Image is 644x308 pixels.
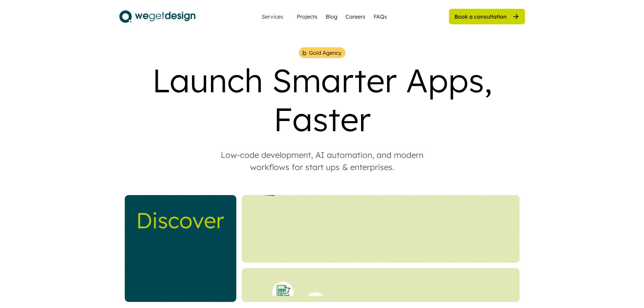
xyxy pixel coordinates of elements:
[119,8,195,25] img: logo.svg
[119,61,525,139] div: Launch Smarter Apps, Faster
[326,13,337,21] a: Blog
[301,50,307,56] img: bubble%201.png
[309,49,341,57] div: Gold Agency
[374,13,387,21] a: FAQs
[259,14,286,19] div: Services
[242,268,520,302] img: Bottom%20Landing%20%281%29.gif
[242,195,520,263] img: Website%20Landing%20%284%29.gif
[125,195,236,302] img: _Website%20Square%20V2%20%282%29.gif
[345,13,365,21] a: Careers
[207,149,437,173] div: Low-code development, AI automation, and modern workflows for start ups & enterprises.
[454,13,507,20] div: Book a consultation
[297,13,317,21] a: Projects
